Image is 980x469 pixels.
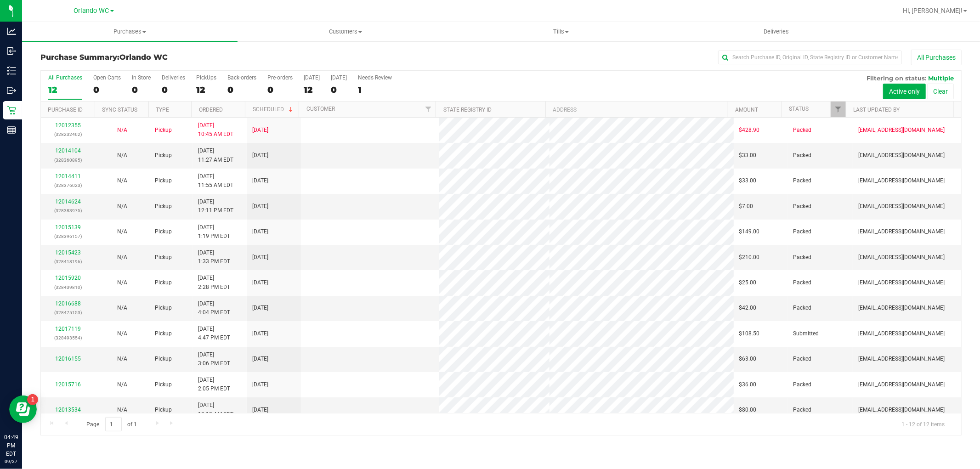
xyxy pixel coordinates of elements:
[55,122,81,129] a: 12012355
[46,257,90,266] p: (328418196)
[55,249,81,256] a: 12015423
[55,326,81,332] a: 12017119
[155,406,172,414] span: Pickup
[453,28,668,36] span: Tills
[867,74,926,82] span: Filtering on status:
[55,407,81,413] a: 12013534
[793,355,812,363] span: Packed
[793,278,812,287] span: Packed
[117,279,127,286] span: Not Applicable
[858,406,945,414] span: [EMAIL_ADDRESS][DOMAIN_NAME]
[751,28,801,36] span: Deliveries
[117,202,127,211] button: N/A
[117,380,127,389] button: N/A
[331,85,347,95] div: 0
[252,253,268,262] span: [DATE]
[162,85,185,95] div: 0
[132,74,151,81] div: In Store
[46,232,90,241] p: (328396157)
[117,406,127,414] button: N/A
[117,305,127,311] span: Not Applicable
[267,74,293,81] div: Pre-orders
[252,227,268,236] span: [DATE]
[789,106,809,112] a: Status
[7,106,16,115] inline-svg: Retail
[894,417,952,431] span: 1 - 12 of 12 items
[358,85,392,95] div: 1
[48,107,83,113] a: Purchase ID
[46,283,90,292] p: (328439810)
[155,126,172,135] span: Pickup
[198,249,230,266] span: [DATE] 1:33 PM EDT
[46,156,90,164] p: (328360895)
[793,329,819,338] span: Submitted
[198,198,233,215] span: [DATE] 12:11 PM EDT
[117,126,127,135] button: N/A
[739,253,760,262] span: $210.00
[55,147,81,154] a: 12014104
[196,85,216,95] div: 12
[74,7,109,15] span: Orlando WC
[198,121,233,139] span: [DATE] 10:45 AM EDT
[55,224,81,231] a: 12015139
[93,85,121,95] div: 0
[739,151,757,160] span: $33.00
[304,85,320,95] div: 12
[46,333,90,342] p: (328493554)
[48,74,82,81] div: All Purchases
[793,176,812,185] span: Packed
[119,53,168,62] span: Orlando WC
[198,401,233,418] span: [DATE] 10:10 AM EDT
[304,74,320,81] div: [DATE]
[252,151,268,160] span: [DATE]
[331,74,347,81] div: [DATE]
[883,84,926,99] button: Active only
[198,172,233,190] span: [DATE] 11:55 AM EDT
[253,106,295,113] a: Scheduled
[55,173,81,180] a: 12014411
[22,22,238,41] a: Purchases
[48,85,82,95] div: 12
[739,176,757,185] span: $33.00
[227,74,256,81] div: Back-orders
[858,253,945,262] span: [EMAIL_ADDRESS][DOMAIN_NAME]
[117,381,127,388] span: Not Applicable
[227,85,256,95] div: 0
[858,227,945,236] span: [EMAIL_ADDRESS][DOMAIN_NAME]
[162,74,185,81] div: Deliveries
[7,125,16,135] inline-svg: Reports
[55,275,81,281] a: 12015920
[739,202,753,211] span: $7.00
[739,278,757,287] span: $25.00
[928,74,954,82] span: Multiple
[831,102,846,117] a: Filter
[252,406,268,414] span: [DATE]
[117,176,127,185] button: N/A
[55,356,81,362] a: 12016155
[155,329,172,338] span: Pickup
[238,22,453,41] a: Customers
[903,7,963,14] span: Hi, [PERSON_NAME]!
[117,151,127,160] button: N/A
[105,417,122,431] input: 1
[252,355,268,363] span: [DATE]
[46,181,90,190] p: (328376023)
[79,417,145,431] span: Page of 1
[668,22,884,41] a: Deliveries
[739,355,757,363] span: $63.00
[793,227,812,236] span: Packed
[739,406,757,414] span: $80.00
[27,394,38,405] iframe: Resource center unread badge
[196,74,216,81] div: PickUps
[132,85,151,95] div: 0
[735,107,758,113] a: Amount
[117,127,127,133] span: Not Applicable
[854,107,900,113] a: Last Updated By
[198,299,230,317] span: [DATE] 4:04 PM EDT
[198,274,230,291] span: [DATE] 2:28 PM EDT
[252,329,268,338] span: [DATE]
[46,206,90,215] p: (328383975)
[117,203,127,209] span: Not Applicable
[117,278,127,287] button: N/A
[739,380,757,389] span: $36.00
